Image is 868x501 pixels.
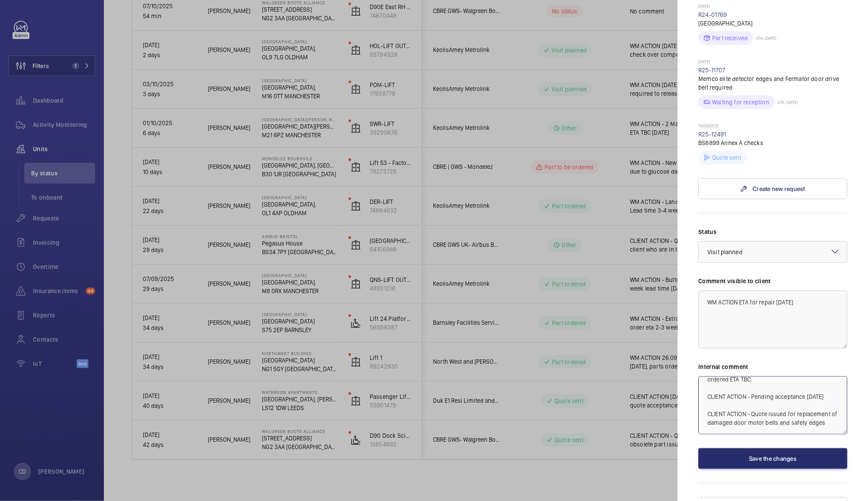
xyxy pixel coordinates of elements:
[698,131,726,138] a: R25-12491
[698,448,847,469] button: Save the changes
[774,100,798,105] p: ETA: [DATE]
[698,59,847,66] p: [DATE]
[698,227,847,236] label: Status
[707,249,742,255] span: Visit planned
[698,178,847,199] a: Create new request
[698,139,847,147] p: BS8899 Annex A checks
[712,98,769,107] p: Waiting for reception
[698,277,847,285] label: Comment visible to client
[698,74,847,92] p: Memco elite detector edges and Fermator door drive belt required
[698,3,847,10] p: [DATE]
[698,19,847,28] p: [GEOGRAPHIC_DATA]
[698,362,847,371] label: Internal comment
[698,11,727,18] a: R24-01769
[712,34,748,42] p: Part received
[712,153,741,162] p: Quote sent
[698,123,847,130] p: 19/09/2025
[698,67,726,74] a: R25-11707
[753,36,776,41] p: ETA: [DATE]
